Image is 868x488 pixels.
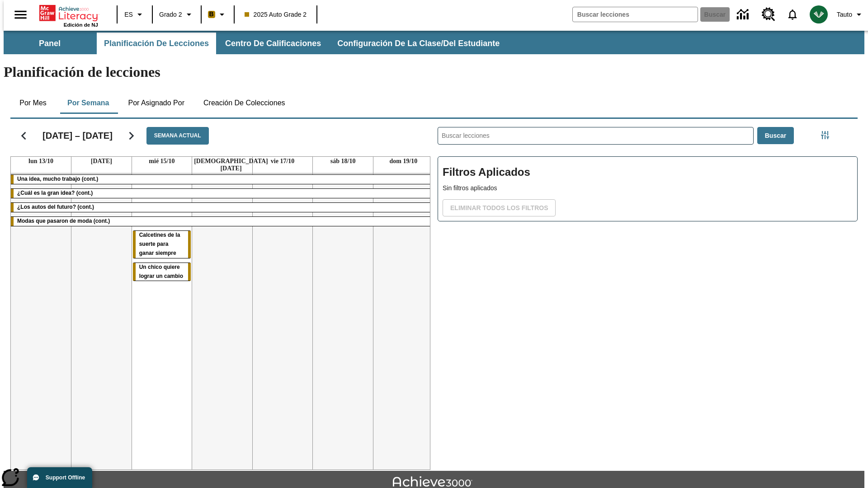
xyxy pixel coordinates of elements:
button: Buscar [757,127,794,145]
a: Centro de recursos, Se abrirá en una pestaña nueva. [756,2,781,27]
button: Abrir el menú lateral [7,1,34,28]
a: 14 de octubre de 2025 [89,157,114,166]
span: 2025 Auto Grade 2 [245,10,307,19]
div: Subbarra de navegación [4,33,508,54]
input: Buscar lecciones [438,127,753,144]
p: Sin filtros aplicados [443,183,853,193]
span: ¿Cuál es la gran idea? (cont.) [17,190,93,196]
button: Planificación de lecciones [97,33,216,54]
div: Una idea, mucho trabajo (cont.) [11,175,434,184]
button: Lenguaje: ES, Selecciona un idioma [120,6,149,23]
h2: Filtros Aplicados [443,161,853,183]
span: Edición de NJ [64,22,98,28]
div: Filtros Aplicados [438,156,858,221]
a: 13 de octubre de 2025 [27,157,55,166]
a: 19 de octubre de 2025 [388,157,420,166]
span: Grado 2 [159,10,182,19]
button: Panel [5,33,95,54]
a: Centro de información [731,2,756,27]
div: Un chico quiere lograr un cambio [133,263,191,281]
div: Modas que pasaron de moda (cont.) [11,217,434,226]
span: Planificación de lecciones [104,38,209,49]
button: Regresar [12,124,35,147]
a: Portada [39,4,98,22]
span: Calcetines de la suerte para ganar siempre [139,232,180,256]
button: Por semana [60,92,116,114]
a: Notificaciones [781,3,804,26]
span: Support Offline [46,474,85,481]
div: Buscar [430,115,858,470]
span: Modas que pasaron de moda (cont.) [17,218,110,224]
button: Por mes [10,92,56,114]
span: Una idea, mucho trabajo (cont.) [17,176,98,182]
span: Centro de calificaciones [225,38,321,49]
span: ¿Los autos del futuro? (cont.) [17,204,94,210]
button: Escoja un nuevo avatar [804,3,833,26]
button: Creación de colecciones [196,92,292,114]
span: B [209,9,214,20]
div: ¿Cuál es la gran idea? (cont.) [11,189,434,198]
button: Por asignado por [121,92,192,114]
input: Buscar campo [573,7,698,22]
button: Grado: Grado 2, Elige un grado [156,6,198,23]
div: Calcetines de la suerte para ganar siempre [133,231,191,258]
a: 16 de octubre de 2025 [192,157,270,173]
div: Portada [39,3,98,28]
div: ¿Los autos del futuro? (cont.) [11,203,434,212]
button: Centro de calificaciones [218,33,328,54]
a: 17 de octubre de 2025 [269,157,297,166]
a: 18 de octubre de 2025 [329,157,358,166]
span: Tauto [837,10,852,19]
h2: [DATE] – [DATE] [42,130,113,141]
span: Un chico quiere lograr un cambio [139,264,183,279]
span: ES [124,10,133,19]
button: Menú lateral de filtros [816,126,834,144]
button: Perfil/Configuración [833,6,868,23]
button: Configuración de la clase/del estudiante [330,33,507,54]
span: Panel [39,38,61,49]
h1: Planificación de lecciones [4,64,864,80]
button: Semana actual [146,127,209,145]
img: avatar image [810,5,828,23]
button: Support Offline [27,467,92,488]
button: Seguir [120,124,143,147]
div: Subbarra de navegación [4,31,864,54]
div: Calendario [3,115,430,470]
button: Boost El color de la clase es anaranjado claro. Cambiar el color de la clase. [204,6,231,23]
a: 15 de octubre de 2025 [147,157,176,166]
span: Configuración de la clase/del estudiante [337,38,500,49]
